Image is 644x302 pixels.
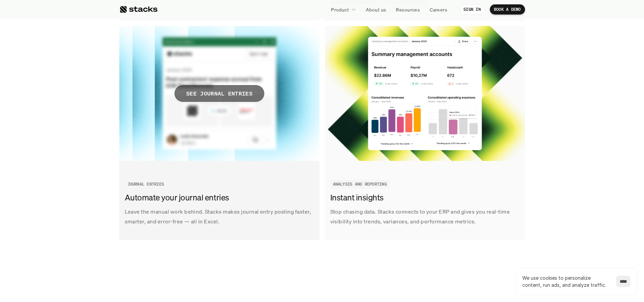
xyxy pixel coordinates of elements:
[494,7,521,12] p: BOOK A DEMO
[331,6,349,13] p: Product
[330,192,516,203] h3: Instant insights
[125,192,311,203] h3: Automate your journal entries
[333,182,387,187] h2: ANALYSIS AND REPORTING
[119,26,319,240] a: SEE JOURNAL ENTRIESLeave the manual work behind. Stacks makes journal entry posting faster, smart...
[430,6,447,13] p: Careers
[459,4,485,15] a: SIGN IN
[392,3,424,16] a: Resources
[522,274,610,289] p: We use cookies to personalize content, run ads, and analyze traffic.
[186,89,252,99] p: SEE JOURNAL ENTRIES
[362,3,390,16] a: About us
[463,7,481,12] p: SIGN IN
[366,6,386,13] p: About us
[127,182,164,187] h2: JOURNAL ENTRIES
[174,85,264,102] span: SEE JOURNAL ENTRIES
[80,156,110,161] a: Privacy Policy
[490,4,525,15] a: BOOK A DEMO
[426,3,451,16] a: Careers
[396,6,420,13] p: Resources
[330,207,520,226] p: Stop chasing data. Stacks connects to your ERP and gives you real-time visibility into trends, va...
[325,26,525,240] a: Stop chasing data. Stacks connects to your ERP and gives you real-time visibility into trends, va...
[125,207,314,226] p: Leave the manual work behind. Stacks makes journal entry posting faster, smarter, and error-free ...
